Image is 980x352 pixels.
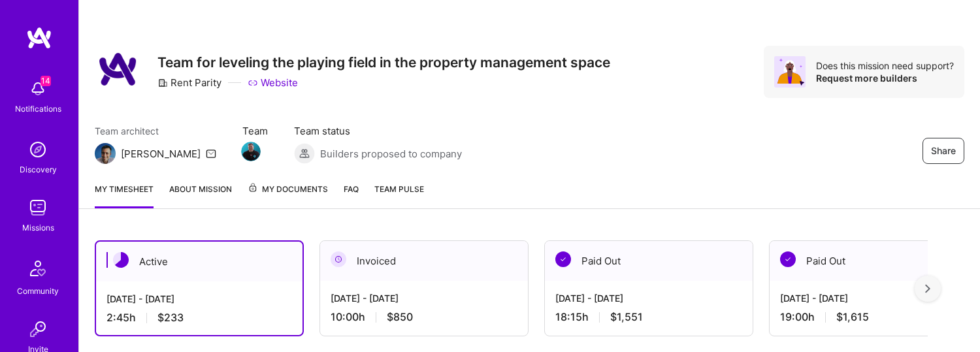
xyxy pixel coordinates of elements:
img: Invoiced [331,251,346,267]
div: 10:00 h [331,310,517,324]
i: icon Mail [206,148,216,159]
a: Website [248,76,298,89]
span: $1,551 [610,310,643,324]
i: icon CompanyGray [157,78,168,88]
div: Active [96,242,302,281]
div: Community [17,284,59,298]
span: 14 [41,76,51,86]
img: Team Member Avatar [241,142,261,161]
div: Does this mission need support? [816,59,954,72]
a: FAQ [344,182,359,208]
img: Invite [25,316,51,342]
img: Team Architect [95,143,116,164]
div: [DATE] - [DATE] [106,292,292,306]
div: 19:00 h [780,310,967,324]
img: discovery [25,136,51,163]
img: Builders proposed to company [294,143,315,164]
img: logo [26,26,52,50]
button: Share [923,138,964,164]
img: Community [22,253,54,284]
div: Discovery [20,163,57,176]
span: Team Pulse [374,184,424,194]
div: Paid Out [770,241,977,281]
div: Invoiced [320,241,528,281]
div: 18:15 h [555,310,742,324]
img: Company Logo [95,46,142,93]
img: Paid Out [780,251,796,267]
a: About Mission [169,182,232,208]
div: [DATE] - [DATE] [555,291,742,305]
a: My timesheet [95,182,154,208]
div: Missions [22,221,54,234]
img: Active [113,252,129,268]
span: $850 [387,310,413,324]
img: right [925,284,930,293]
span: Builders proposed to company [320,147,462,161]
div: [DATE] - [DATE] [780,291,967,305]
img: teamwork [25,195,51,221]
span: Share [931,144,956,157]
span: Team status [294,124,462,138]
img: Avatar [774,56,806,88]
a: Team Member Avatar [242,140,259,163]
div: Paid Out [545,241,753,281]
div: Request more builders [816,72,954,84]
div: [DATE] - [DATE] [331,291,517,305]
span: $1,615 [836,310,869,324]
img: bell [25,76,51,102]
span: Team [242,124,268,138]
div: [PERSON_NAME] [121,147,201,161]
div: 2:45 h [106,311,292,325]
a: My Documents [248,182,328,208]
span: $233 [157,311,184,325]
img: Paid Out [555,251,571,267]
h3: Team for leveling the playing field in the property management space [157,54,610,71]
div: Rent Parity [157,76,221,89]
a: Team Pulse [374,182,424,208]
span: My Documents [248,182,328,197]
div: Notifications [15,102,61,116]
span: Team architect [95,124,216,138]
